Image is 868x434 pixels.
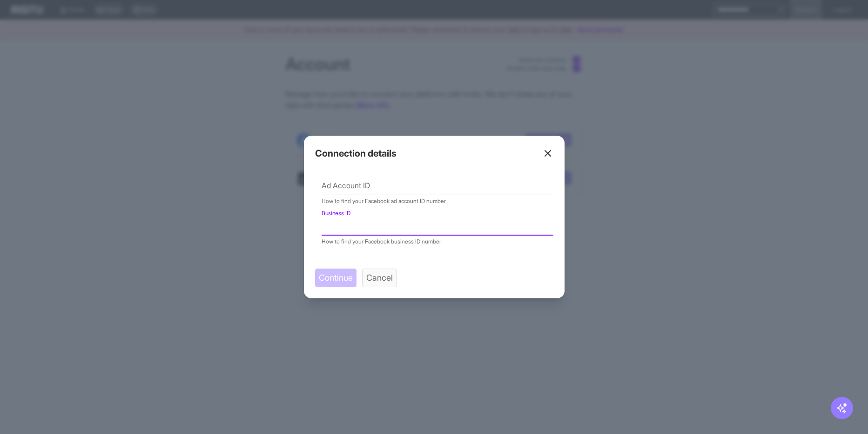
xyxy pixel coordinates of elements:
a: How to find your Facebook business ID number [322,238,441,245]
span: Cancel [366,271,393,284]
button: Continue [315,269,357,287]
span: You cannot perform this action [315,269,357,287]
a: How to find your Facebook ad account ID number [322,197,446,204]
button: Cancel [362,269,397,287]
label: Business ID [322,209,350,217]
h2: Connection details [315,147,397,160]
span: Continue [319,271,353,284]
